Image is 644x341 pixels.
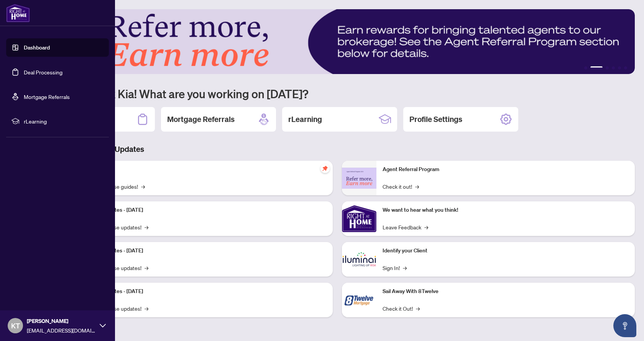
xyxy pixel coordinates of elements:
[424,223,428,231] span: →
[383,182,419,191] a: Check it out!→
[383,165,629,174] p: Agent Referral Program
[27,326,96,334] span: [EMAIL_ADDRESS][DOMAIN_NAME]
[590,66,603,69] button: 2
[24,117,103,125] span: rLearning
[145,264,148,272] span: →
[40,144,635,155] h3: Brokerage & Industry Updates
[383,247,629,255] p: Identify your Client
[383,304,420,313] a: Check it Out!→
[613,314,636,337] button: Open asap
[409,114,462,125] h2: Profile Settings
[342,242,376,277] img: Identify your Client
[167,114,235,125] h2: Mortgage Referrals
[342,283,376,317] img: Sail Away With 8Twelve
[383,223,428,231] a: Leave Feedback→
[342,168,376,189] img: Agent Referral Program
[618,66,621,69] button: 5
[624,66,627,69] button: 6
[145,304,148,313] span: →
[383,264,407,272] a: Sign In!→
[416,304,420,313] span: →
[320,164,330,173] span: pushpin
[24,93,70,100] a: Mortgage Referrals
[40,86,635,101] h1: Welcome back Kia! What are you working on [DATE]?
[80,247,327,255] p: Platform Updates - [DATE]
[415,182,419,191] span: →
[80,165,327,174] p: Self-Help
[612,66,615,69] button: 4
[27,317,96,325] span: [PERSON_NAME]
[80,206,327,214] p: Platform Updates - [DATE]
[80,287,327,296] p: Platform Updates - [DATE]
[288,114,322,125] h2: rLearning
[145,223,148,231] span: →
[40,9,635,74] img: Slide 1
[383,206,629,214] p: We want to hear what you think!
[11,320,20,331] span: KT
[403,264,407,272] span: →
[606,66,609,69] button: 3
[342,201,376,236] img: We want to hear what you think!
[6,4,30,22] img: logo
[584,66,587,69] button: 1
[24,69,62,76] a: Deal Processing
[24,44,50,51] a: Dashboard
[141,182,145,191] span: →
[383,287,629,296] p: Sail Away With 8Twelve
